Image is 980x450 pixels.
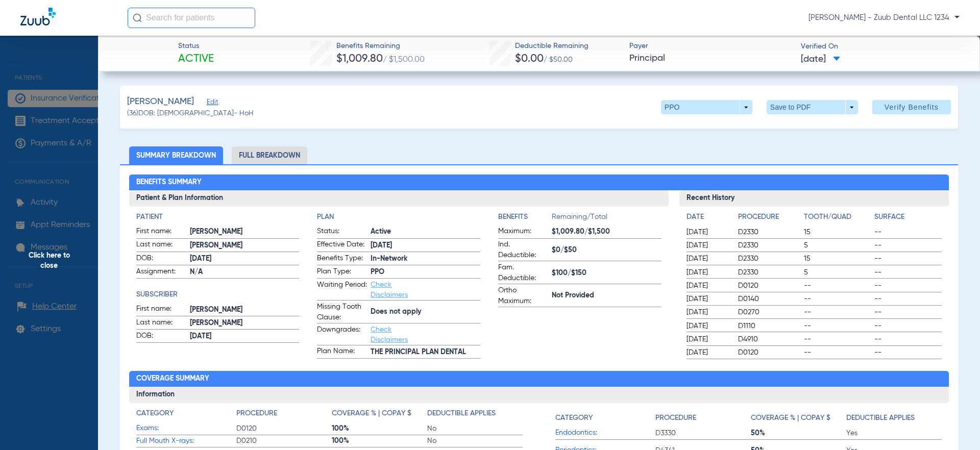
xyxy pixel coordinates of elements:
[190,305,300,315] span: [PERSON_NAME]
[129,190,669,207] h3: Patient & Plan Information
[128,8,255,28] input: Search for patients
[808,13,960,23] span: [PERSON_NAME] - Zuub Dental LLC 1234
[427,408,523,422] app-breakdown-title: Deductible Applies
[629,41,792,52] span: Payer
[371,240,480,251] span: [DATE]
[655,408,751,427] app-breakdown-title: Procedure
[687,307,729,317] span: [DATE]
[804,227,871,237] span: 15
[687,267,729,278] span: [DATE]
[207,98,216,108] span: Edit
[687,334,729,344] span: [DATE]
[874,227,942,237] span: --
[136,408,236,422] app-breakdown-title: Category
[136,212,300,222] h4: Patient
[738,212,800,222] h4: Procedure
[804,281,871,291] span: --
[555,408,655,427] app-breakdown-title: Category
[317,239,367,252] span: Effective Date:
[738,347,800,358] span: D0120
[629,52,792,65] span: Principal
[317,280,367,300] span: Waiting Period:
[371,326,408,343] a: Check Disclaimers
[371,254,480,264] span: In-Network
[552,227,661,237] span: $1,009.80/$1,500
[738,307,800,317] span: D0270
[874,267,942,278] span: --
[552,268,661,279] span: $100/$150
[874,294,942,304] span: --
[498,212,552,226] app-breakdown-title: Benefits
[874,307,942,317] span: --
[236,436,332,446] span: D0210
[687,347,729,358] span: [DATE]
[687,212,729,226] app-breakdown-title: Date
[129,174,949,191] h2: Benefits Summary
[332,423,427,434] span: 100%
[190,267,300,278] span: N/A
[427,436,523,446] span: No
[136,289,300,300] app-breakdown-title: Subscriber
[317,226,367,238] span: Status:
[136,239,186,252] span: Last name:
[687,254,729,264] span: [DATE]
[555,413,593,423] h4: Category
[804,294,871,304] span: --
[136,304,186,316] span: First name:
[127,108,254,119] span: (36) DOB: [DEMOGRAPHIC_DATA] - HoH
[874,347,942,358] span: --
[127,95,194,108] span: [PERSON_NAME]
[371,267,480,278] span: PPO
[336,54,383,64] span: $1,009.80
[317,324,367,345] span: Downgrades:
[555,428,655,438] span: Endodontics:
[371,227,480,237] span: Active
[804,321,871,331] span: --
[874,212,942,226] app-breakdown-title: Surface
[804,240,871,251] span: 5
[687,240,729,251] span: [DATE]
[136,436,236,446] span: Full Mouth X-rays:
[332,408,427,422] app-breakdown-title: Coverage % | Copay $
[874,212,942,222] h4: Surface
[190,318,300,329] span: [PERSON_NAME]
[738,294,800,304] span: D0140
[874,334,942,344] span: --
[804,307,871,317] span: --
[738,227,800,237] span: D2330
[846,413,915,423] h4: Deductible Applies
[498,285,548,307] span: Ortho Maximum:
[190,331,300,342] span: [DATE]
[371,307,480,317] span: Does not apply
[133,13,142,22] img: Search Icon
[427,408,496,419] h4: Deductible Applies
[804,267,871,278] span: 5
[129,146,223,164] li: Summary Breakdown
[738,212,800,226] app-breakdown-title: Procedure
[317,302,367,323] span: Missing Tooth Clause:
[136,317,186,330] span: Last name:
[874,254,942,264] span: --
[885,103,939,111] span: Verify Benefits
[872,100,951,114] button: Verify Benefits
[544,56,573,63] span: / $50.00
[801,41,964,52] span: Verified On
[178,52,214,66] span: Active
[236,408,277,419] h4: Procedure
[804,334,871,344] span: --
[751,428,846,438] span: 50%
[655,413,696,423] h4: Procedure
[190,227,300,237] span: [PERSON_NAME]
[738,267,800,278] span: D2330
[929,401,980,450] iframe: Chat Widget
[738,240,800,251] span: D2330
[687,294,729,304] span: [DATE]
[317,212,480,222] h4: Plan
[336,41,425,52] span: Benefits Remaining
[751,413,830,423] h4: Coverage % | Copay $
[801,53,840,66] span: [DATE]
[317,253,367,265] span: Benefits Type:
[190,240,300,251] span: [PERSON_NAME]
